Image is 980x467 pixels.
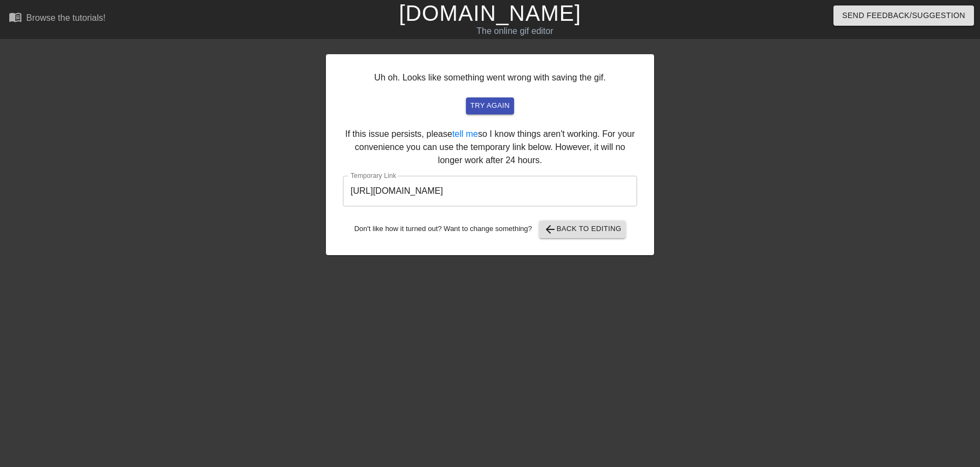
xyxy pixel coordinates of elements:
button: Send Feedback/Suggestion [833,5,974,26]
span: arrow_back [544,223,557,236]
a: [DOMAIN_NAME] [399,1,581,25]
span: menu_book [9,10,22,24]
input: bare [343,176,637,206]
a: tell me [452,129,478,139]
span: Send Feedback/Suggestion [842,9,965,22]
span: try again [470,100,510,112]
div: Uh oh. Looks like something went wrong with saving the gif. If this issue persists, please so I k... [326,54,654,255]
a: Browse the tutorials! [9,10,106,27]
button: try again [466,97,514,114]
div: Don't like how it turned out? Want to change something? [343,221,637,238]
span: Back to Editing [544,223,622,236]
button: Back to Editing [539,221,626,238]
div: Browse the tutorials! [26,13,106,22]
div: The online gif editor [332,25,697,38]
